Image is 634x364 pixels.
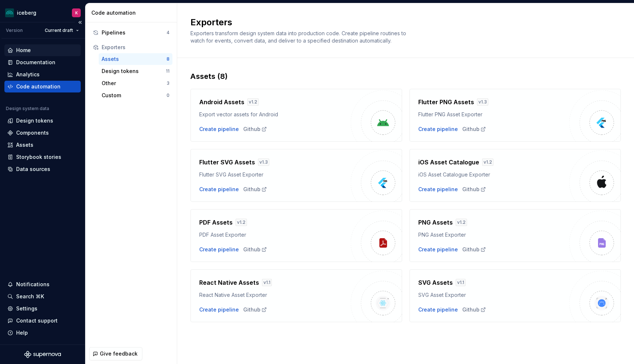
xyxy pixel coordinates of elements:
[243,306,267,313] a: Github
[199,246,239,253] button: Create pipeline
[4,315,81,327] button: Contact support
[4,57,81,68] a: Documentation
[102,29,167,36] div: Pipelines
[190,71,621,81] div: Assets (8)
[418,218,453,227] h4: PNG Assets
[16,71,40,78] div: Analytics
[199,218,233,227] h4: PDF Assets
[100,350,138,357] span: Give feedback
[102,55,167,63] div: Assets
[456,219,467,226] div: v 1.2
[418,306,458,313] button: Create pipeline
[90,27,172,39] button: Pipelines4
[16,117,53,124] div: Design tokens
[99,53,172,65] a: Assets8
[16,59,55,66] div: Documentation
[236,219,247,226] div: v 1.2
[16,329,28,336] div: Help
[462,306,486,313] a: Github
[418,98,474,106] h4: Flutter PNG Assets
[16,141,33,149] div: Assets
[418,125,458,133] button: Create pipeline
[167,92,170,98] div: 0
[4,327,81,339] button: Help
[99,65,172,77] button: Design tokens11
[167,80,170,86] div: 3
[247,98,259,106] div: v 1.2
[4,127,81,139] a: Components
[102,80,167,87] div: Other
[17,9,36,17] div: iceberg
[418,171,570,178] div: iOS Asset Catalogue Exporter
[4,151,81,163] a: Storybook stories
[4,303,81,314] a: Settings
[199,158,255,167] h4: Flutter SVG Assets
[462,246,486,253] a: Github
[99,77,172,89] a: Other3
[199,98,244,106] h4: Android Assets
[462,125,486,133] div: Github
[4,44,81,56] a: Home
[75,17,85,28] button: Collapse sidebar
[16,293,44,300] div: Search ⌘K
[102,68,166,75] div: Design tokens
[1,5,84,21] button: icebergK
[243,186,267,193] a: Github
[4,139,81,151] a: Assets
[6,28,23,33] div: Version
[456,279,466,286] div: v 1.1
[91,9,174,17] div: Code automation
[199,171,351,178] div: Flutter SVG Asset Exporter
[199,231,351,239] div: PDF Asset Exporter
[99,90,172,101] button: Custom0
[16,129,49,136] div: Components
[199,125,239,133] button: Create pipeline
[199,186,239,193] button: Create pipeline
[5,8,14,17] img: 418c6d47-6da6-4103-8b13-b5999f8989a1.png
[4,279,81,290] button: Notifications
[190,17,612,28] h2: Exporters
[477,98,488,106] div: v 1.3
[45,28,73,33] span: Current draft
[167,56,170,62] div: 8
[462,186,486,193] a: Github
[243,125,267,133] a: Github
[167,30,170,36] div: 4
[16,153,61,161] div: Storybook stories
[166,68,170,74] div: 11
[243,246,267,253] a: Github
[418,231,570,239] div: PNG Asset Exporter
[89,347,142,360] button: Give feedback
[418,186,458,193] button: Create pipeline
[75,10,78,16] div: K
[418,246,458,253] div: Create pipeline
[418,158,479,167] h4: iOS Asset Catalogue
[4,291,81,302] button: Search ⌘K
[199,291,351,299] div: React Native Asset Exporter
[41,25,82,36] button: Current draft
[258,159,269,166] div: v 1.3
[16,281,50,288] div: Notifications
[4,163,81,175] a: Data sources
[16,83,61,90] div: Code automation
[16,47,31,54] div: Home
[190,30,408,44] span: Exporters transform design system data into production code. Create pipeline routines to watch fo...
[24,351,61,358] svg: Supernova Logo
[16,165,50,173] div: Data sources
[418,278,453,287] h4: SVG Assets
[16,317,58,324] div: Contact support
[418,291,570,299] div: SVG Asset Exporter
